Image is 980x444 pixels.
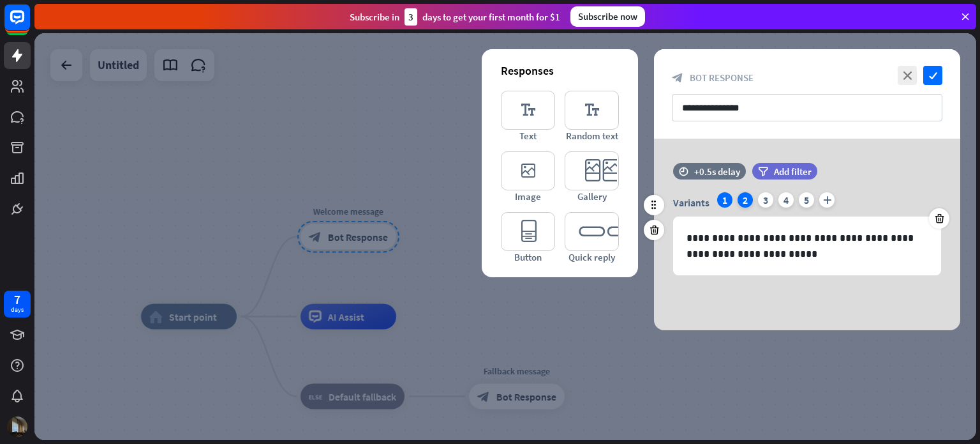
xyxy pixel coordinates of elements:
div: 5 [799,192,814,208]
span: Variants [673,196,709,209]
div: Subscribe now [570,6,645,27]
div: 2 [738,192,753,208]
div: Subscribe in days to get your first month for $1 [350,8,560,26]
i: block_bot_response [672,72,683,84]
div: 3 [758,192,773,208]
i: check [923,66,942,85]
div: +0.5s delay [694,165,740,178]
i: plus [819,192,835,208]
a: 7 days [4,291,31,318]
i: time [679,167,688,176]
div: days [11,305,24,314]
div: 4 [778,192,794,208]
span: Add filter [774,165,812,178]
span: Bot Response [690,72,754,84]
div: 3 [405,8,417,26]
div: 7 [14,294,20,305]
button: Open LiveChat chat widget [10,5,48,43]
i: filter [758,167,768,176]
div: 1 [717,192,732,208]
i: close [898,66,917,85]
